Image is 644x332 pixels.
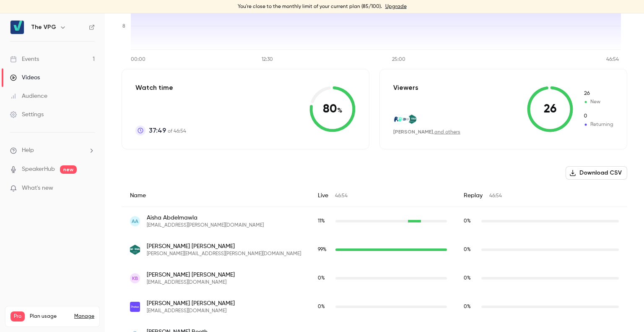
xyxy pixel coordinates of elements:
a: Upgrade [385,3,407,10]
tspan: 8 [122,24,125,29]
div: Events [10,55,39,63]
span: Help [22,146,34,155]
img: The VPG [10,21,24,34]
span: Replay watch time [464,217,477,225]
tspan: 46:54 [606,57,619,62]
span: Pro [10,311,25,322]
div: Name [122,185,309,207]
span: 0 % [318,276,325,281]
span: [PERSON_NAME] [PERSON_NAME] [147,242,301,251]
div: katiepowell3@hotmail.com [122,264,627,293]
span: 11 % [318,219,325,224]
div: , [393,128,460,136]
img: mirna-diagnostics.com [407,115,416,124]
span: Aisha Abdelmawla [147,214,264,222]
div: Replay [455,185,627,207]
div: Live [309,185,455,207]
span: [EMAIL_ADDRESS][DOMAIN_NAME] [147,279,235,286]
span: [PERSON_NAME] [393,129,433,135]
div: Settings [10,110,44,119]
span: 0 % [464,247,471,252]
span: Replay watch time [464,246,477,254]
span: Returning [583,112,613,120]
p: of 46:54 [149,125,186,136]
span: [EMAIL_ADDRESS][DOMAIN_NAME] [147,308,235,314]
span: AA [132,217,138,225]
img: protonmail.com [130,302,140,312]
span: new [60,165,77,174]
span: Kb [132,274,138,282]
a: SpeakerHub [22,165,55,174]
span: What's new [22,184,53,193]
span: 0 % [318,304,325,309]
a: Manage [74,313,94,320]
span: 46:54 [489,193,502,199]
span: Returning [583,121,613,128]
img: thevpg.co.uk [400,115,410,124]
div: Videos [10,73,40,82]
span: 0 % [464,276,471,281]
img: theralph.vet [394,115,403,124]
span: [EMAIL_ADDRESS][PERSON_NAME][DOMAIN_NAME] [147,222,264,229]
tspan: 12:30 [262,57,273,62]
span: 46:54 [335,193,348,199]
p: Viewers [393,83,418,93]
span: [PERSON_NAME][EMAIL_ADDRESS][PERSON_NAME][DOMAIN_NAME] [147,251,301,257]
span: Replay watch time [464,274,477,282]
span: 0 % [464,219,471,224]
span: 99 % [318,247,327,252]
span: [PERSON_NAME] [PERSON_NAME] [147,299,235,308]
p: Watch time [135,83,186,93]
tspan: 00:00 [131,57,145,62]
span: [PERSON_NAME] [PERSON_NAME] [147,271,235,279]
span: Plan usage [30,313,69,320]
span: Live watch time [318,303,331,311]
span: 0 % [464,304,471,309]
h6: The VPG [31,23,56,31]
div: aisha.s.a.abdelmawla@gmail.com [122,207,627,236]
li: help-dropdown-opener [10,146,95,155]
div: dr.amyb@protonmail.com [122,293,627,321]
span: 37:49 [149,125,166,136]
span: Live watch time [318,274,331,282]
a: and others [434,130,460,135]
img: mirna-diagnostics.com [130,245,140,255]
span: New [583,90,613,97]
button: Download CSV [566,166,627,180]
span: Live watch time [318,246,331,254]
tspan: 25:00 [392,57,405,62]
span: Live watch time [318,217,331,225]
div: Audience [10,92,47,100]
span: Replay watch time [464,303,477,311]
span: New [583,98,613,106]
div: fabio.albanese@mirna-diagnostics.com [122,235,627,264]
